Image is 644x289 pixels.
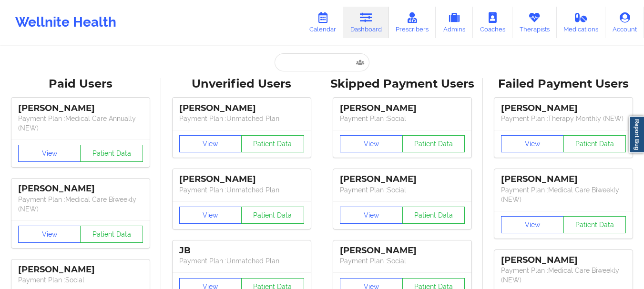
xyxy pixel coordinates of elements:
[340,103,465,114] div: [PERSON_NAME]
[18,103,143,114] div: [PERSON_NAME]
[18,145,81,162] button: View
[436,7,473,38] a: Admins
[490,77,637,91] div: Failed Payment Users
[179,114,304,123] p: Payment Plan : Unmatched Plan
[179,256,304,266] p: Payment Plan : Unmatched Plan
[340,207,403,224] button: View
[18,183,143,194] div: [PERSON_NAME]
[501,266,626,285] p: Payment Plan : Medical Care Biweekly (NEW)
[80,226,143,243] button: Patient Data
[340,135,403,152] button: View
[340,114,465,123] p: Payment Plan : Social
[512,7,557,38] a: Therapists
[179,207,242,224] button: View
[501,114,626,123] p: Payment Plan : Therapy Monthly (NEW)
[18,195,143,214] p: Payment Plan : Medical Care Biweekly (NEW)
[340,256,465,266] p: Payment Plan : Social
[340,185,465,195] p: Payment Plan : Social
[18,264,143,275] div: [PERSON_NAME]
[7,77,154,91] div: Paid Users
[402,207,465,224] button: Patient Data
[18,114,143,133] p: Payment Plan : Medical Care Annually (NEW)
[605,7,644,38] a: Account
[302,7,343,38] a: Calendar
[563,135,626,152] button: Patient Data
[501,185,626,204] p: Payment Plan : Medical Care Biweekly (NEW)
[179,103,304,114] div: [PERSON_NAME]
[179,135,242,152] button: View
[557,7,606,38] a: Medications
[389,7,436,38] a: Prescribers
[343,7,389,38] a: Dashboard
[241,135,304,152] button: Patient Data
[340,245,465,256] div: [PERSON_NAME]
[501,103,626,114] div: [PERSON_NAME]
[563,216,626,233] button: Patient Data
[629,116,644,153] a: Report Bug
[501,174,626,185] div: [PERSON_NAME]
[168,77,316,91] div: Unverified Users
[18,226,81,243] button: View
[179,174,304,185] div: [PERSON_NAME]
[501,216,564,233] button: View
[179,245,304,256] div: JB
[501,135,564,152] button: View
[402,135,465,152] button: Patient Data
[340,174,465,185] div: [PERSON_NAME]
[501,255,626,266] div: [PERSON_NAME]
[241,207,304,224] button: Patient Data
[473,7,512,38] a: Coaches
[179,185,304,195] p: Payment Plan : Unmatched Plan
[80,145,143,162] button: Patient Data
[18,275,143,285] p: Payment Plan : Social
[329,77,477,91] div: Skipped Payment Users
